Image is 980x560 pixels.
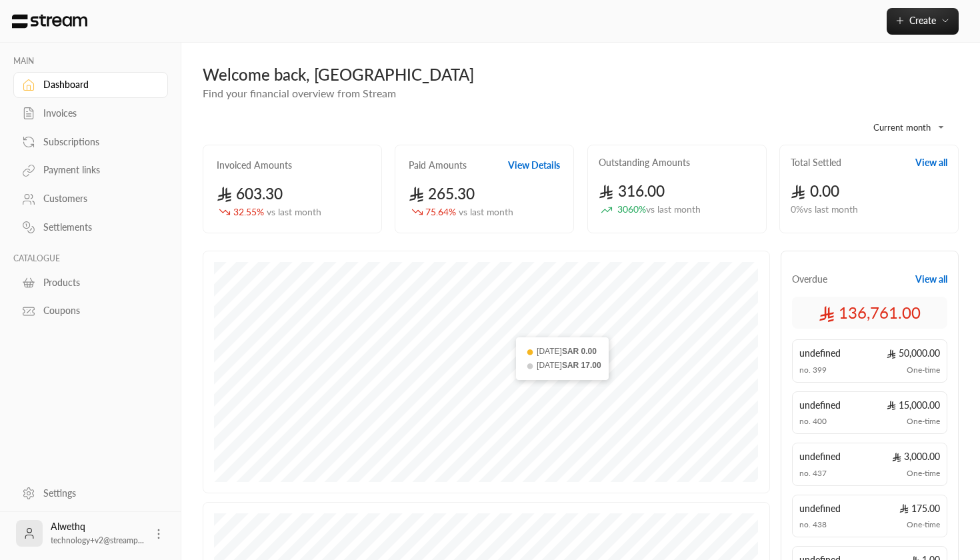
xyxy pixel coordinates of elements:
h2: Invoiced Amounts [217,159,292,172]
span: 3,000.00 [892,450,940,463]
a: Products [13,269,168,295]
a: Settings [13,480,168,506]
span: vs last month [646,203,701,215]
div: Alwethq [51,520,144,547]
a: Dashboard [13,72,168,98]
span: technology+v2@streamp... [51,535,144,545]
span: 15,000.00 [887,399,940,412]
div: Products [43,276,151,289]
span: One-time [907,468,940,479]
span: vs last month [459,206,513,217]
h2: Paid Amounts [409,159,467,172]
div: Payment links [43,163,151,177]
span: undefined [799,450,841,463]
div: Invoices [43,107,151,120]
span: no. 399 [799,365,827,375]
span: 3060 % [617,203,701,217]
div: Current month [852,110,952,145]
span: 0 % vs last month [791,203,858,217]
p: CATALOGUE [13,253,168,264]
button: View all [915,156,947,169]
div: Coupons [43,304,151,317]
span: Overdue [792,273,827,286]
span: Create [909,15,936,26]
a: Coupons [13,298,168,324]
div: Settings [43,487,151,500]
span: Find your financial overview from Stream [203,87,396,99]
div: Customers [43,192,151,205]
a: Customers [13,186,168,212]
span: vs last month [267,206,321,217]
h2: Total Settled [791,156,841,169]
button: View all [915,273,947,286]
span: 0.00 [791,182,839,200]
img: Logo [11,14,89,29]
span: no. 437 [799,468,827,479]
a: Invoices [13,101,168,127]
a: Subscriptions [13,129,168,155]
span: 265.30 [409,185,475,203]
span: 32.55 % [233,205,321,219]
div: Dashboard [43,78,151,91]
a: Settlements [13,215,168,241]
span: 175.00 [899,502,940,515]
div: Welcome back, [GEOGRAPHIC_DATA] [203,64,959,85]
button: Create [887,8,959,35]
span: One-time [907,519,940,530]
div: Settlements [43,221,151,234]
div: Subscriptions [43,135,151,149]
span: 75.64 % [425,205,513,219]
span: undefined [799,347,841,360]
a: Payment links [13,157,168,183]
span: One-time [907,416,940,427]
button: View Details [508,159,560,172]
span: undefined [799,502,841,515]
span: 603.30 [217,185,283,203]
span: undefined [799,399,841,412]
span: 316.00 [599,182,665,200]
span: no. 400 [799,416,827,427]
span: 136,761.00 [819,302,921,323]
span: 50,000.00 [887,347,940,360]
span: no. 438 [799,519,827,530]
span: One-time [907,365,940,375]
h2: Outstanding Amounts [599,156,690,169]
p: MAIN [13,56,168,67]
